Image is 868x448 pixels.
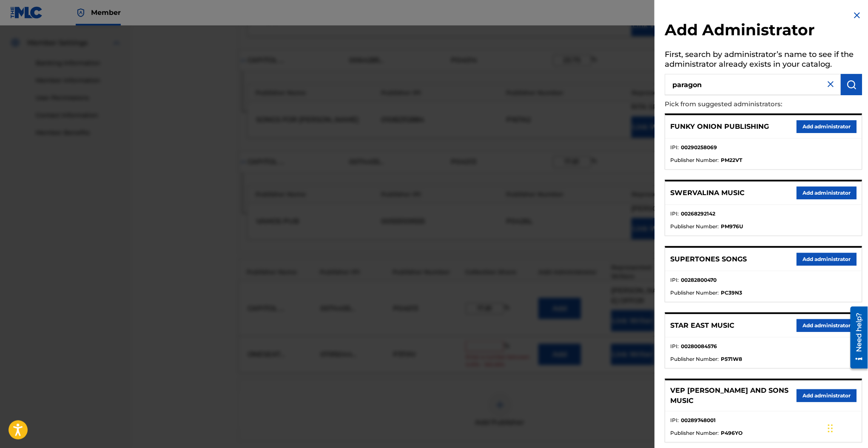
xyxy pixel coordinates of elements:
[665,47,862,74] h5: First, search by administrator’s name to see if the administrator already exists in your catalog.
[681,343,717,350] strong: 00280084576
[670,343,679,350] span: IPI :
[665,95,814,113] p: Pick from suggested administrators:
[721,355,742,363] strong: P571W8
[828,416,833,441] div: Drag
[10,6,43,19] img: MLC Logo
[670,289,719,297] span: Publisher Number :
[670,276,679,284] span: IPI :
[797,187,857,199] button: Add administrator
[670,122,769,132] p: FUNKY ONION PUBLISHING
[91,8,121,17] span: Member
[844,303,868,372] iframe: Resource Center
[670,320,734,331] p: STAR EAST MUSIC
[846,79,857,90] img: Search Works
[670,210,679,218] span: IPI :
[670,254,747,264] p: SUPERTONES SONGS
[721,429,743,437] strong: P496YO
[670,223,719,230] span: Publisher Number :
[825,407,868,448] iframe: Chat Widget
[797,389,857,402] button: Add administrator
[670,188,745,198] p: SWERVALINA MUSIC
[670,386,797,406] p: VEP [PERSON_NAME] AND SONS MUSIC
[681,210,715,218] strong: 00268292142
[797,120,857,133] button: Add administrator
[665,20,862,42] h2: Add Administrator
[681,276,717,284] strong: 00282800470
[681,417,716,424] strong: 00289748001
[721,289,742,297] strong: PC39N3
[797,253,857,266] button: Add administrator
[670,156,719,164] span: Publisher Number :
[681,144,717,151] strong: 00290258069
[721,223,743,230] strong: PM976U
[76,8,86,18] img: Top Rightsholder
[825,79,836,89] img: close
[670,417,679,424] span: IPI :
[797,319,857,332] button: Add administrator
[665,74,841,95] input: Search administrator’s name
[670,429,719,437] span: Publisher Number :
[721,156,742,164] strong: PM22VT
[670,144,679,151] span: IPI :
[670,355,719,363] span: Publisher Number :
